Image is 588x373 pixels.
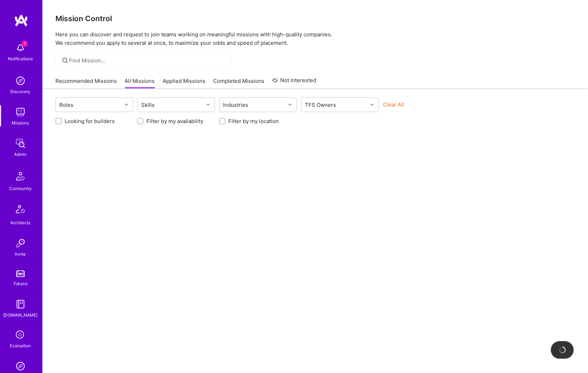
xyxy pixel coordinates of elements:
a: Applied Missions [163,77,205,89]
div: Tokens [13,280,28,287]
label: Looking for builders [65,117,115,125]
img: tokens [16,270,25,277]
i: icon Chevron [206,103,210,106]
img: Architects [12,202,29,219]
a: Recommended Missions [55,77,117,89]
p: Here you can discover and request to join teams working on meaningful missions with high-quality ... [55,30,575,47]
div: Missions [12,119,29,127]
h3: Mission Control [55,14,575,23]
div: Notifications [8,55,33,62]
a: All Missions [125,77,155,89]
i: icon Chevron [370,103,374,106]
img: logo [14,14,28,27]
div: Community [9,185,32,192]
span: 1 [22,41,28,47]
img: teamwork [13,105,28,119]
img: Invite [13,236,28,250]
img: discovery [13,74,28,88]
i: icon SearchGrey [61,56,69,65]
label: Filter by my location [228,117,279,125]
button: Clear All [383,101,404,108]
label: Filter by my availability [146,117,203,125]
input: Find Mission... [70,57,227,64]
img: loading [558,346,567,355]
i: icon Chevron [288,103,292,106]
div: Discovery [11,88,31,95]
i: icon Chevron [125,103,128,106]
div: Evaluation [10,342,31,349]
div: Admin [14,151,27,158]
i: icon SelectionTeam [14,329,27,342]
img: Community [12,168,29,185]
div: Industries [222,100,250,110]
img: guide book [13,297,28,311]
div: Roles [58,100,76,110]
div: Invite [15,250,26,258]
div: Architects [11,219,31,226]
img: admin teamwork [13,136,28,151]
a: Completed Missions [214,77,265,89]
div: [DOMAIN_NAME] [4,311,38,319]
div: Skills [140,100,157,110]
a: Not Interested [272,76,317,89]
div: TFS Owners [304,100,338,110]
img: bell [13,41,28,55]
